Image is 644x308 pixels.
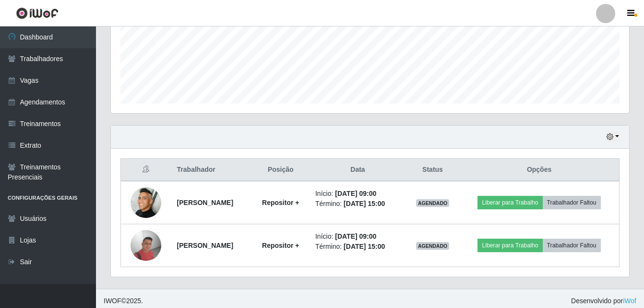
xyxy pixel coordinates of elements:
[177,199,233,206] strong: [PERSON_NAME]
[315,242,400,252] li: Término:
[104,296,143,306] span: © 2025 .
[477,239,542,252] button: Liberar para Trabalho
[131,187,161,218] img: 1690477066361.jpeg
[543,196,601,209] button: Trabalhador Faltou
[406,159,459,181] th: Status
[262,242,299,249] strong: Repositor +
[315,199,400,209] li: Término:
[177,242,233,249] strong: [PERSON_NAME]
[477,196,542,209] button: Liberar para Trabalho
[16,7,59,19] img: CoreUI Logo
[315,189,400,199] li: Início:
[104,297,121,305] span: IWOF
[335,232,376,240] time: [DATE] 09:00
[252,159,310,181] th: Posição
[344,200,385,207] time: [DATE] 15:00
[623,297,636,305] a: iWof
[571,296,636,306] span: Desenvolvido por
[344,243,385,250] time: [DATE] 15:00
[416,242,450,250] span: AGENDADO
[131,230,161,261] img: 1710898857944.jpeg
[335,190,376,197] time: [DATE] 09:00
[315,231,400,242] li: Início:
[310,159,406,181] th: Data
[459,159,619,181] th: Opções
[416,199,450,207] span: AGENDADO
[171,159,252,181] th: Trabalhador
[262,199,299,206] strong: Repositor +
[543,239,601,252] button: Trabalhador Faltou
